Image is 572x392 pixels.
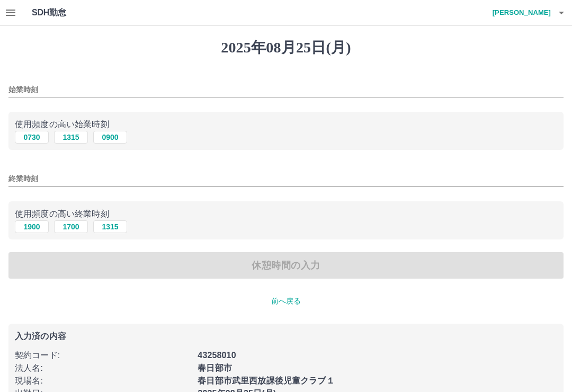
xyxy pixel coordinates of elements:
[15,349,191,362] p: 契約コード :
[15,375,191,387] p: 現場名 :
[8,296,564,307] p: 前へ戻る
[15,332,557,341] p: 入力済の内容
[198,351,236,360] b: 43258010
[198,376,334,385] b: 春日部市武里西放課後児童クラブ１
[15,362,191,375] p: 法人名 :
[15,118,557,131] p: 使用頻度の高い始業時刻
[15,131,49,144] button: 0730
[15,220,49,233] button: 1900
[93,220,127,233] button: 1315
[8,39,564,57] h1: 2025年08月25日(月)
[93,131,127,144] button: 0900
[198,363,232,372] b: 春日部市
[54,220,88,233] button: 1700
[15,208,557,220] p: 使用頻度の高い終業時刻
[54,131,88,144] button: 1315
